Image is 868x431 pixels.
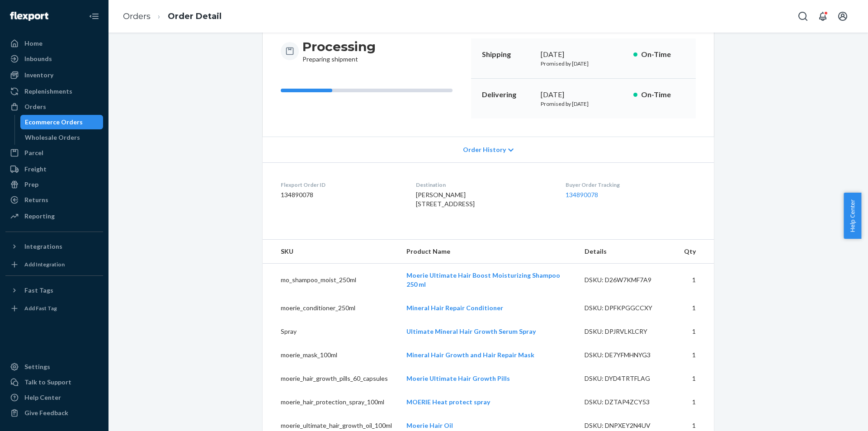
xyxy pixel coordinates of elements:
p: On-Time [641,90,685,100]
td: 1 [677,367,714,390]
div: Inventory [24,71,53,80]
a: Ecommerce Orders [20,115,104,129]
span: Order History [463,145,506,154]
th: Product Name [399,240,577,264]
td: Spray [263,320,399,343]
p: Delivering [482,90,533,100]
div: Help Center [24,393,61,402]
div: DSKU: DNPXEY2N4UV [585,421,670,430]
a: Add Fast Tag [5,301,103,316]
dt: Flexport Order ID [281,181,401,189]
div: Inbounds [24,54,52,63]
button: Close Navigation [85,7,103,25]
span: [PERSON_NAME] [STREET_ADDRESS] [416,191,475,208]
h3: Processing [302,38,376,55]
div: Give Feedback [24,408,68,417]
img: Flexport logo [10,12,48,21]
div: Add Fast Tag [24,304,57,312]
a: Inbounds [5,52,103,66]
td: 1 [677,264,714,297]
a: Prep [5,177,103,192]
button: Fast Tags [5,283,103,298]
div: [DATE] [541,49,626,60]
th: Qty [677,240,714,264]
button: Open account menu [834,7,852,25]
td: 1 [677,390,714,414]
div: Returns [24,195,48,204]
p: On-Time [641,49,685,60]
a: Parcel [5,146,103,160]
ol: breadcrumbs [116,3,229,30]
td: 1 [677,343,714,367]
td: 1 [677,320,714,343]
div: Ecommerce Orders [25,118,83,127]
th: SKU [263,240,399,264]
a: Wholesale Orders [20,130,104,145]
a: Mineral Hair Growth and Hair Repair Mask [406,351,534,359]
div: Settings [24,362,50,371]
div: Prep [24,180,38,189]
div: Add Integration [24,260,65,268]
th: Details [577,240,677,264]
a: MOERIE Heat protect spray [406,398,490,406]
a: Replenishments [5,84,103,99]
button: Talk to Support [5,375,103,389]
dd: 134890078 [281,190,401,199]
dt: Buyer Order Tracking [566,181,696,189]
div: Orders [24,102,46,111]
button: Integrations [5,239,103,254]
td: moerie_conditioner_250ml [263,296,399,320]
button: Open notifications [814,7,832,25]
div: Parcel [24,148,43,157]
button: Help Center [844,193,861,239]
div: Freight [24,165,47,174]
a: Orders [5,99,103,114]
td: moerie_hair_growth_pills_60_capsules [263,367,399,390]
div: Reporting [24,212,55,221]
a: Freight [5,162,103,176]
a: Ultimate Mineral Hair Growth Serum Spray [406,327,536,335]
div: Integrations [24,242,62,251]
div: Fast Tags [24,286,53,295]
a: Add Integration [5,257,103,272]
a: Orders [123,11,151,21]
a: Moerie Hair Oil [406,422,453,429]
button: Open Search Box [794,7,812,25]
td: moerie_hair_protection_spray_100ml [263,390,399,414]
a: Moerie Ultimate Hair Growth Pills [406,374,510,382]
a: Moerie Ultimate Hair Boost Moisturizing Shampoo 250 ml [406,271,560,288]
div: [DATE] [541,90,626,100]
div: Replenishments [24,87,72,96]
span: Support [18,6,51,14]
td: mo_shampoo_moist_250ml [263,264,399,297]
div: Wholesale Orders [25,133,80,142]
div: DSKU: DPJRVLKLCRY [585,327,670,336]
a: Reporting [5,209,103,223]
a: Help Center [5,390,103,405]
div: DSKU: DZTAP4ZCY53 [585,398,670,407]
a: Settings [5,360,103,374]
a: Inventory [5,68,103,82]
div: Home [24,39,42,48]
p: Shipping [482,49,533,60]
div: Preparing shipment [302,38,376,64]
td: moerie_mask_100ml [263,343,399,367]
button: Give Feedback [5,406,103,420]
dt: Destination [416,181,551,189]
a: Returns [5,193,103,207]
div: DSKU: D26W7KMF7A9 [585,275,670,284]
a: Home [5,36,103,51]
div: DSKU: DPFKPGGCCXY [585,303,670,313]
p: Promised by [DATE] [541,100,626,108]
a: Order Detail [168,11,222,21]
a: 134890078 [566,191,598,199]
td: 1 [677,296,714,320]
div: DSKU: DYD4TRTFLAG [585,374,670,383]
p: Promised by [DATE] [541,60,626,67]
div: Talk to Support [24,378,71,387]
div: DSKU: DE7YFMHNYG3 [585,350,670,360]
a: Mineral Hair Repair Conditioner [406,304,503,312]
